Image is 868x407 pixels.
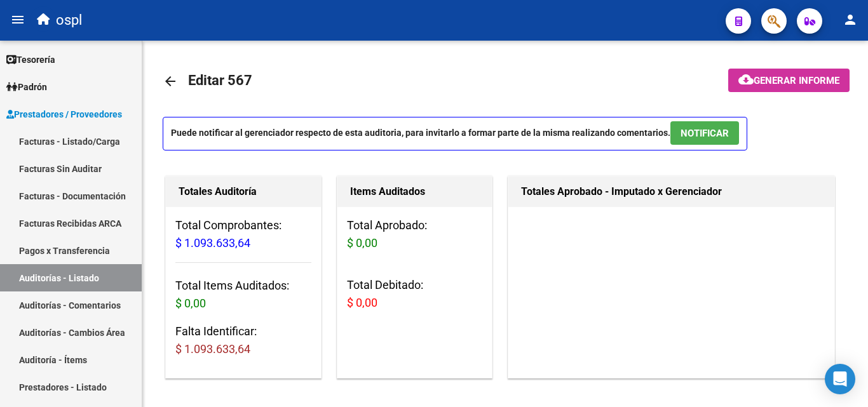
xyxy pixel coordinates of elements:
span: Tesorería [6,53,55,67]
h1: Totales Auditoría [179,182,308,202]
mat-icon: arrow_back [163,74,178,89]
span: $ 1.093.633,64 [175,342,250,356]
span: $ 0,00 [347,296,377,309]
span: $ 1.093.633,64 [175,236,250,250]
h3: Falta Identificar: [175,323,311,358]
span: Editar 567 [188,72,252,88]
span: ospl [56,6,82,34]
p: Puede notificar al gerenciador respecto de esta auditoria, para invitarlo a formar parte de la mi... [163,117,747,150]
button: NOTIFICAR [670,121,739,145]
span: Padrón [6,80,47,94]
span: NOTIFICAR [681,128,729,139]
h1: Totales Aprobado - Imputado x Gerenciador [521,182,822,202]
h3: Total Comprobantes: [175,217,311,252]
h3: Total Debitado: [347,276,483,312]
h3: Total Items Auditados: [175,277,311,312]
span: $ 0,00 [175,297,206,310]
div: Open Intercom Messenger [825,364,855,394]
h1: Items Auditados [350,182,480,202]
span: Prestadores / Proveedores [6,107,122,121]
span: $ 0,00 [347,236,377,250]
mat-icon: menu [10,12,25,27]
button: Generar informe [728,69,850,92]
mat-icon: person [843,12,858,27]
h3: Total Aprobado: [347,217,483,252]
mat-icon: cloud_download [738,72,754,87]
span: Generar informe [754,75,839,86]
